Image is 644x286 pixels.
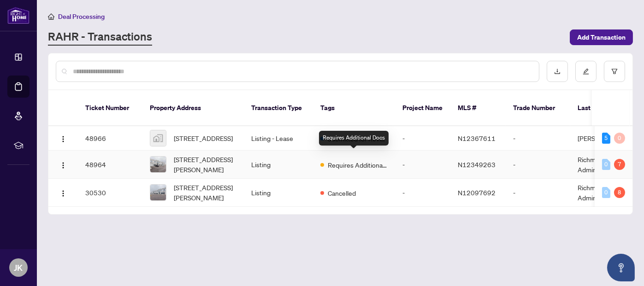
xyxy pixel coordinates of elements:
th: Transaction Type [244,90,313,126]
th: Project Name [395,90,450,126]
th: MLS # [450,90,506,126]
td: 48966 [78,126,142,151]
span: N12367611 [458,134,496,142]
td: Listing [244,179,313,207]
button: edit [575,61,597,82]
span: N12097692 [458,188,496,197]
th: Property Address [142,90,244,126]
th: Last Updated By [570,90,639,126]
div: 0 [614,133,625,144]
img: thumbnail-img [150,157,166,172]
td: - [506,179,570,207]
img: Logo [59,190,67,197]
div: 0 [602,187,610,198]
td: 48964 [78,151,142,179]
td: - [395,179,450,207]
div: 0 [602,159,610,170]
td: - [506,126,570,151]
td: Listing - Lease [244,126,313,151]
td: [PERSON_NAME] [570,126,639,151]
span: Requires Additional Docs [328,160,388,170]
td: - [506,151,570,179]
button: Logo [56,157,71,172]
th: Ticket Number [78,90,142,126]
span: N12349263 [458,160,496,169]
img: Logo [59,162,67,169]
img: thumbnail-img [150,130,166,146]
span: JK [14,261,23,274]
button: Logo [56,185,71,200]
td: 30530 [78,179,142,207]
div: 8 [614,187,625,198]
span: Add Transaction [577,30,626,45]
td: Listing [244,151,313,179]
span: [STREET_ADDRESS][PERSON_NAME] [174,154,236,175]
a: RAHR - Transactions [48,29,152,46]
span: filter [611,68,618,75]
span: home [48,13,54,20]
img: logo [7,7,30,24]
td: - [395,126,450,151]
th: Trade Number [506,90,570,126]
span: Cancelled [328,188,356,198]
button: Open asap [607,254,635,281]
span: edit [583,68,589,75]
div: Requires Additional Docs [319,131,389,146]
span: [STREET_ADDRESS][PERSON_NAME] [174,182,236,203]
td: Richmond Hill Administrator [570,179,639,207]
button: filter [604,61,625,82]
span: download [554,68,561,75]
span: Deal Processing [58,12,105,21]
img: thumbnail-img [150,185,166,200]
button: Add Transaction [570,29,633,45]
button: Logo [56,131,71,146]
td: Richmond Hill Administrator [570,151,639,179]
img: Logo [59,135,67,143]
span: [STREET_ADDRESS] [174,133,233,143]
button: download [547,61,568,82]
div: 5 [602,133,610,144]
td: - [395,151,450,179]
div: 7 [614,159,625,170]
th: Tags [313,90,395,126]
